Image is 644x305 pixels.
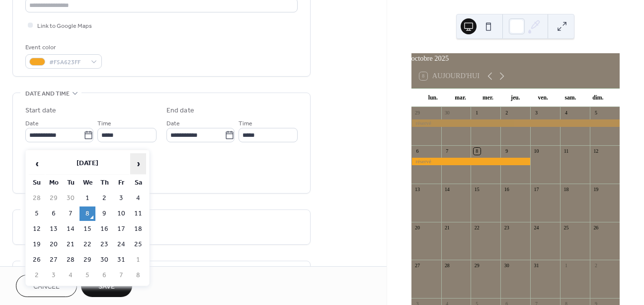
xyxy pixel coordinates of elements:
td: 9 [96,206,112,221]
div: 27 [414,263,421,270]
div: lun. [419,89,447,107]
span: Save [98,282,115,292]
td: 16 [96,222,112,236]
td: 2 [29,268,45,283]
div: réservé [411,158,531,165]
div: 4 [563,110,570,117]
span: › [131,154,146,174]
th: Tu [63,176,79,190]
div: 15 [474,186,481,193]
div: 28 [444,263,451,270]
td: 5 [80,268,95,283]
div: sam. [557,89,584,107]
td: 3 [113,191,129,205]
div: 22 [474,224,481,231]
td: 20 [46,237,62,252]
div: 5 [592,110,599,117]
td: 29 [46,191,62,205]
div: End date [166,105,194,116]
td: 4 [63,268,79,283]
div: 24 [533,224,540,231]
th: Th [96,176,112,190]
td: 2 [96,191,112,205]
div: 3 [533,110,540,117]
td: 10 [113,206,129,221]
div: 25 [563,224,570,231]
td: 24 [113,237,129,252]
div: 26 [592,224,599,231]
td: 8 [80,206,95,221]
td: 12 [29,222,45,236]
div: mer. [474,89,501,107]
div: 12 [592,148,599,155]
span: Date and time [25,89,70,99]
div: 7 [444,148,451,155]
td: 28 [29,191,45,205]
div: 21 [444,224,451,231]
td: 11 [130,206,146,221]
div: 20 [414,224,421,231]
td: 27 [46,253,62,267]
div: 30 [444,110,451,117]
td: 13 [46,222,62,236]
div: ven. [529,89,557,107]
div: 2 [592,263,599,270]
td: 29 [80,253,95,267]
td: 21 [63,237,79,252]
span: Date [166,118,180,129]
div: 17 [533,186,540,193]
div: Start date [25,105,56,116]
div: 31 [533,263,540,270]
td: 22 [80,237,95,252]
td: 30 [96,253,112,267]
td: 7 [63,206,79,221]
div: 16 [503,186,510,193]
div: 1 [563,263,570,270]
div: 8 [474,148,481,155]
button: Save [81,275,132,297]
span: Time [239,118,252,129]
div: 19 [592,186,599,193]
div: 13 [414,186,421,193]
th: Su [29,176,45,190]
div: 11 [563,148,570,155]
div: 23 [503,224,510,231]
div: 1 [474,110,481,117]
td: 26 [29,253,45,267]
th: We [80,176,95,190]
span: #F5A623FF [49,57,86,68]
td: 6 [46,206,62,221]
div: dim. [584,89,612,107]
td: 28 [63,253,79,267]
button: Cancel [16,275,77,297]
td: 31 [113,253,129,267]
td: 7 [113,268,129,283]
td: 1 [130,253,146,267]
div: 30 [503,263,510,270]
td: 17 [113,222,129,236]
div: 29 [414,110,421,117]
div: jeu. [502,89,529,107]
div: réservé [411,119,620,127]
td: 15 [80,222,95,236]
span: Date [25,118,39,129]
div: 9 [503,148,510,155]
div: Event color [25,42,100,53]
span: ‹ [29,154,44,174]
td: 4 [130,191,146,205]
div: mar. [447,89,474,107]
div: 10 [533,148,540,155]
div: 14 [444,186,451,193]
td: 18 [130,222,146,236]
th: [DATE] [46,153,129,175]
td: 30 [63,191,79,205]
td: 6 [96,268,112,283]
div: octobre 2025 [411,53,620,64]
td: 8 [130,268,146,283]
td: 25 [130,237,146,252]
th: Fr [113,176,129,190]
div: 29 [474,263,481,270]
div: 2 [503,110,510,117]
th: Sa [130,176,146,190]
